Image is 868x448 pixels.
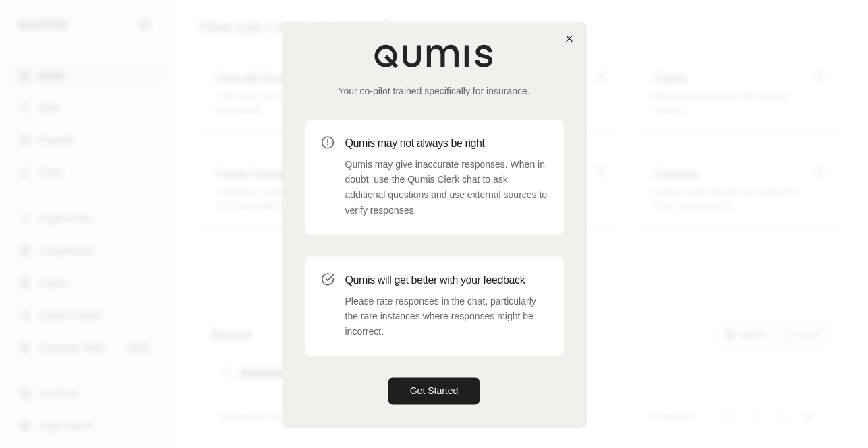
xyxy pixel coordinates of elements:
[345,294,548,340] p: Please rate responses in the chat, particularly the rare instances where responses might be incor...
[374,44,495,68] img: Qumis Logo
[345,135,548,152] h3: Qumis may not always be right
[345,272,548,288] h3: Qumis will get better with your feedback
[305,84,564,98] p: Your co-pilot trained specifically for insurance.
[388,377,480,404] button: Get Started
[345,157,548,218] p: Qumis may give inaccurate responses. When in doubt, use the Qumis Clerk chat to ask additional qu...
